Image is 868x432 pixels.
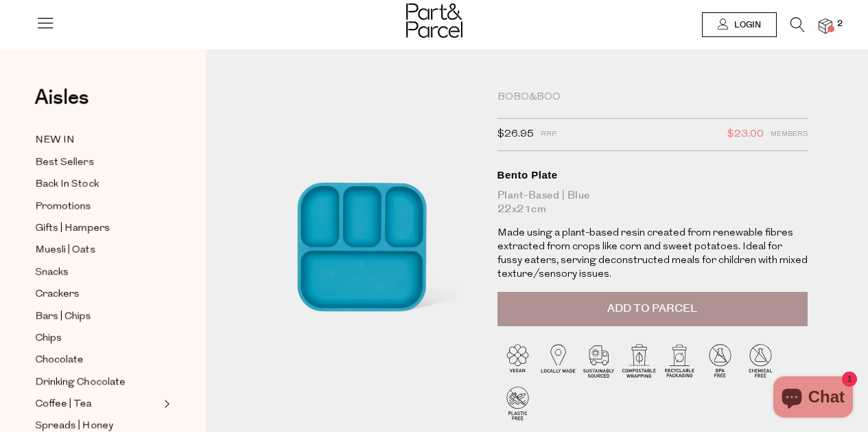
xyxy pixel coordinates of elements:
[35,286,160,303] a: Crackers
[34,87,89,122] a: Aisles
[727,126,764,144] span: $23.00
[541,126,556,144] span: RRP
[538,340,578,380] img: P_P-ICONS-Live_Bec_V11_Locally_Made_2.svg
[702,12,777,37] a: Login
[35,352,160,369] a: Chocolate
[619,340,659,380] img: P_P-ICONS-Live_Bec_V11_Compostable_Wrapping.svg
[35,308,91,325] span: Bars | Chips
[497,292,808,326] button: Add to Parcel
[35,264,160,281] a: Snacks
[35,374,126,391] span: Drinking Chocolate
[497,189,808,216] div: Plant-Based | Blue 22x21cm
[35,177,99,193] span: Back In Stock
[35,242,95,259] span: Muesli | Oats
[35,155,94,171] span: Best Sellers
[659,340,700,380] img: P_P-ICONS-Live_Bec_V11_Recyclable_Packaging.svg
[406,3,462,38] img: Part&Parcel
[247,91,477,362] img: Bento Plate
[35,264,69,281] span: Snacks
[35,220,110,237] span: Gifts | Hampers
[35,330,160,347] a: Chips
[34,82,89,113] span: Aisles
[497,383,538,423] img: P_P-ICONS-Live_Bec_V11_Plastic_Free.svg
[35,396,92,413] span: Coffee | Tea
[35,132,160,149] a: NEW IN
[35,198,160,215] a: Promotions
[700,340,740,380] img: P_P-ICONS-Live_Bec_V11_BPA_Free.svg
[35,176,160,193] a: Back In Stock
[834,18,846,30] span: 2
[35,352,84,369] span: Chocolate
[35,308,160,325] a: Bars | Chips
[497,126,534,144] span: $26.95
[161,396,170,412] button: Expand/Collapse Coffee | Tea
[731,19,761,31] span: Login
[497,168,808,182] div: Bento Plate
[35,198,91,215] span: Promotions
[819,19,832,33] a: 2
[607,301,697,317] span: Add to Parcel
[35,154,160,171] a: Best Sellers
[497,91,808,104] div: Bobo&boo
[740,340,781,380] img: P_P-ICONS-Live_Bec_V11_Chemical_Free.svg
[35,286,80,303] span: Crackers
[35,242,160,259] a: Muesli | Oats
[35,330,62,347] span: Chips
[578,340,619,380] img: P_P-ICONS-Live_Bec_V11_Sustainable_Sourced.svg
[497,340,538,380] img: P_P-ICONS-Live_Bec_V11_Vegan.svg
[35,374,160,391] a: Drinking Chocolate
[35,220,160,237] a: Gifts | Hampers
[769,376,857,421] inbox-online-store-chat: Shopify online store chat
[771,126,808,144] span: Members
[497,227,808,282] p: Made using a plant-based resin created from renewable fibres extracted from crops like corn and s...
[35,133,75,149] span: NEW IN
[35,396,160,413] a: Coffee | Tea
